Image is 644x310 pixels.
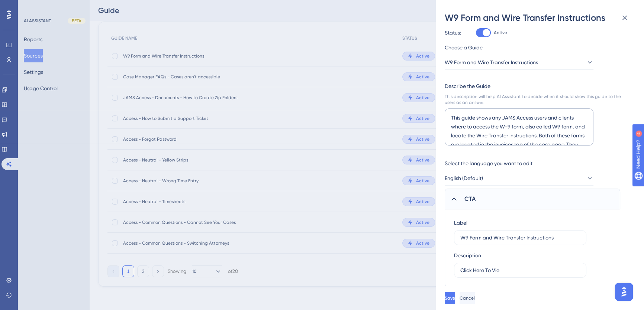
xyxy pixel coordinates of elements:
[460,295,475,301] span: Cancel
[494,30,507,36] span: Active
[454,251,481,260] div: Description
[454,218,467,227] div: Label
[445,58,538,67] span: W9 Form and Wire Transfer Instructions
[445,55,593,70] button: W9 Form and Wire Transfer Instructions
[445,43,483,52] span: Choose a Guide
[460,292,475,304] button: Cancel
[445,94,629,105] div: This description will help AI Assistant to decide when it should show this guide to the users as ...
[445,171,593,186] button: English (Default)
[17,2,46,11] span: Need Help?
[460,234,580,242] input: Type the value
[445,82,629,91] label: Describe the Guide
[445,292,455,304] button: Save
[445,12,635,24] div: W9 Form and Wire Transfer Instructions
[52,4,54,10] div: 4
[445,28,461,37] div: Status:
[445,108,593,146] textarea: This guide shows any JAMS Access users and clients where to access the W-9 form, also called W9 f...
[445,295,455,301] span: Save
[460,266,580,274] input: Type the value
[445,159,532,168] span: Select the language you want to edit
[464,195,476,203] span: CTA
[445,174,483,183] span: English (Default)
[613,281,635,303] iframe: UserGuiding AI Assistant Launcher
